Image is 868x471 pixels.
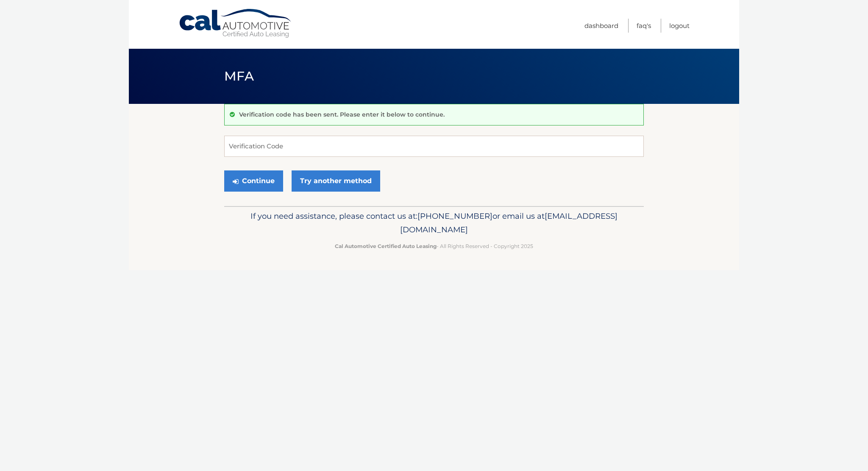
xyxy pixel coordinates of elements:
[230,242,638,251] p: - All Rights Reserved - Copyright 2025
[335,243,437,249] strong: Cal Automotive Certified Auto Leasing
[239,111,445,118] p: Verification code has been sent. Please enter it below to continue.
[230,209,638,237] p: If you need assistance, please contact us at: or email us at
[669,19,690,33] a: Logout
[224,170,283,192] button: Continue
[637,19,651,33] a: FAQ's
[292,170,380,192] a: Try another method
[224,136,644,157] input: Verification Code
[584,19,618,33] a: Dashboard
[224,68,254,84] span: MFA
[400,211,618,234] span: [EMAIL_ADDRESS][DOMAIN_NAME]
[417,211,492,221] span: [PHONE_NUMBER]
[178,8,293,39] a: Cal Automotive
